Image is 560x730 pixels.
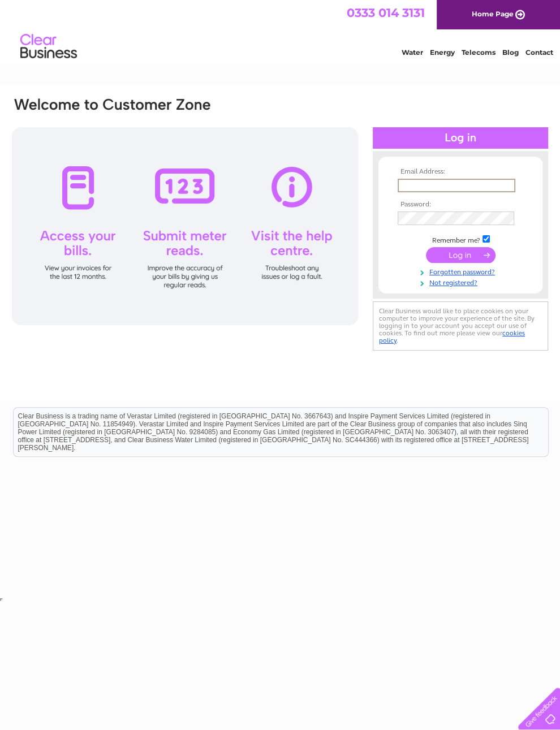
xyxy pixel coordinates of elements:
a: Forgotten password? [398,266,526,277]
div: Clear Business is a trading name of Verastar Limited (registered in [GEOGRAPHIC_DATA] No. 3667643... [14,6,548,55]
a: cookies policy [379,329,525,344]
td: Remember me? [395,234,526,245]
a: Contact [525,48,553,57]
th: Email Address: [395,168,526,176]
a: Not registered? [398,277,526,287]
th: Password: [395,201,526,209]
input: Submit [426,247,496,263]
a: Energy [430,48,455,57]
a: Water [402,48,423,57]
a: Blog [502,48,519,57]
a: Telecoms [462,48,496,57]
img: logo.png [20,29,77,64]
div: Clear Business would like to place cookies on your computer to improve your experience of the sit... [373,301,548,351]
a: 0333 014 3131 [347,6,425,20]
